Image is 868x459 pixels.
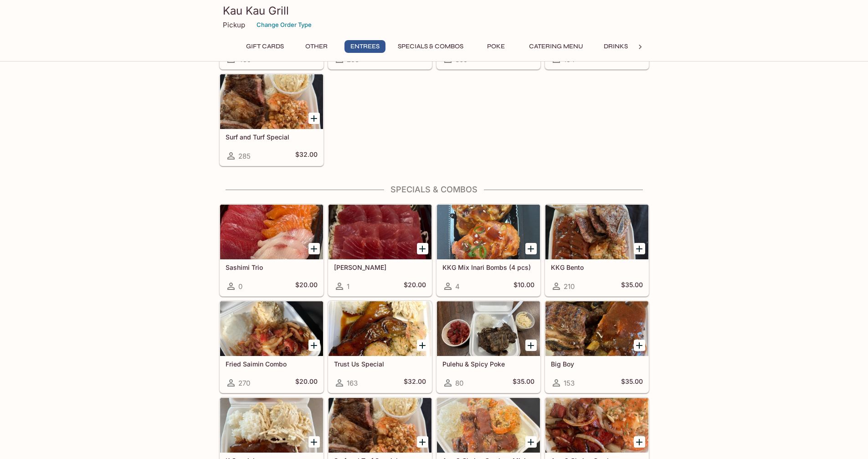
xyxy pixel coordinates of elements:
[545,301,649,393] a: Big Boy153$35.00
[393,40,468,53] button: Specials & Combos
[551,360,643,368] h5: Big Boy
[334,360,426,368] h5: Trust Us Special
[329,398,431,453] div: Surf and Turf Special
[437,398,540,453] div: Any 2 Choice Combo - Mini
[437,301,540,356] div: Pulehu & Spicy Poke
[634,243,645,254] button: Add KKG Bento
[417,340,428,351] button: Add Trust Us Special
[238,379,250,387] span: 270
[344,40,385,53] button: Entrees
[404,281,426,292] h5: $20.00
[545,204,649,296] a: KKG Bento210$35.00
[295,377,318,388] h5: $20.00
[545,205,648,259] div: KKG Bento
[226,360,318,368] h5: Fried Saimin Combo
[220,74,323,129] div: Surf and Turf Special
[328,301,432,393] a: Trust Us Special163$32.00
[455,282,460,291] span: 4
[596,40,637,53] button: Drinks
[329,205,431,259] div: Ahi Sashimi
[634,436,645,448] button: Add Any 2 Choice Combo - Regular
[513,377,534,388] h5: $35.00
[308,113,320,124] button: Add Surf and Turf Special
[223,21,245,29] p: Pickup
[308,436,320,448] button: Add K Special
[252,18,316,32] button: Change Order Type
[545,301,648,356] div: Big Boy
[226,133,318,141] h5: Surf and Turf Special
[328,204,432,296] a: [PERSON_NAME]1$20.00
[296,40,337,53] button: Other
[334,263,426,271] h5: [PERSON_NAME]
[564,379,575,387] span: 153
[241,40,289,53] button: Gift Cards
[621,377,643,388] h5: $35.00
[238,152,251,160] span: 285
[347,379,358,387] span: 163
[525,340,537,351] button: Add Pulehu & Spicy Poke
[551,263,643,271] h5: KKG Bento
[437,205,540,259] div: KKG Mix Inari Bombs (4 pcs)
[308,243,320,254] button: Add Sashimi Trio
[329,301,431,356] div: Trust Us Special
[295,150,318,161] h5: $32.00
[564,282,575,291] span: 210
[621,281,643,292] h5: $35.00
[220,398,323,453] div: K Special
[437,301,540,393] a: Pulehu & Spicy Poke80$35.00
[226,263,318,271] h5: Sashimi Trio
[219,185,649,195] h4: Specials & Combos
[220,205,323,259] div: Sashimi Trio
[404,377,426,388] h5: $32.00
[525,243,537,254] button: Add KKG Mix Inari Bombs (4 pcs)
[514,281,534,292] h5: $10.00
[417,436,428,448] button: Add Surf and Turf Special
[455,379,463,387] span: 80
[634,340,645,351] button: Add Big Boy
[442,360,534,368] h5: Pulehu & Spicy Poke
[437,204,540,296] a: KKG Mix Inari Bombs (4 pcs)4$10.00
[238,282,242,291] span: 0
[417,243,428,254] button: Add Ahi Sashimi
[223,4,646,18] h3: Kau Kau Grill
[220,74,324,166] a: Surf and Turf Special285$32.00
[525,436,537,448] button: Add Any 2 Choice Combo - Mini
[220,204,324,296] a: Sashimi Trio0$20.00
[308,340,320,351] button: Add Fried Saimin Combo
[524,40,588,53] button: Catering Menu
[295,281,318,292] h5: $20.00
[442,263,534,271] h5: KKG Mix Inari Bombs (4 pcs)
[545,398,648,453] div: Any 2 Choice Combo - Regular
[476,40,517,53] button: Poke
[220,301,323,356] div: Fried Saimin Combo
[347,282,349,291] span: 1
[220,301,324,393] a: Fried Saimin Combo270$20.00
